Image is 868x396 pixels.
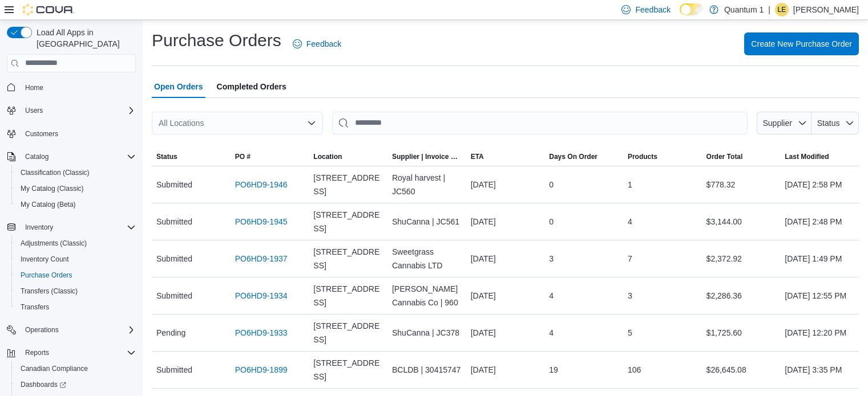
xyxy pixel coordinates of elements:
div: [DATE] [466,210,545,233]
span: 3 [549,252,554,266]
a: Canadian Compliance [16,362,92,375]
button: Reports [2,345,140,361]
span: Open Orders [154,75,203,98]
button: Catalog [21,150,53,164]
div: [DATE] 3:35 PM [780,358,859,381]
span: Status [156,152,177,161]
input: This is a search bar. After typing your query, hit enter to filter the results lower in the page. [332,112,748,134]
button: Transfers (Classic) [11,283,140,299]
span: 4 [549,289,554,303]
span: Operations [21,323,136,337]
div: [DATE] [466,284,545,307]
span: Status [817,119,840,128]
span: Pending [156,326,185,340]
span: Submitted [156,178,192,191]
span: Reports [21,346,136,360]
span: [STREET_ADDRESS] [313,245,383,272]
button: Operations [2,322,140,338]
button: Customers [2,125,140,142]
button: Location [309,148,387,166]
button: Adjustments (Classic) [11,235,140,251]
p: Quantum 1 [724,3,764,17]
span: Catalog [25,152,49,161]
button: Status [152,148,231,166]
span: Home [21,80,136,95]
span: 1 [628,178,632,191]
div: $1,725.60 [702,321,781,344]
span: Submitted [156,289,192,303]
span: [STREET_ADDRESS] [313,319,383,346]
h1: Purchase Orders [152,29,281,52]
span: LE [778,3,786,17]
a: PO6HD9-1945 [235,215,288,228]
button: Operations [21,323,63,337]
span: Customers [25,129,58,138]
div: $778.32 [702,173,781,196]
a: Purchase Orders [16,268,77,282]
span: Canadian Compliance [21,364,88,373]
span: Last Modified [785,152,829,161]
span: [STREET_ADDRESS] [313,208,383,235]
span: Supplier | Invoice Number [392,152,462,161]
span: My Catalog (Beta) [21,200,76,209]
span: ETA [471,152,484,161]
button: Users [21,104,47,117]
span: Dashboards [21,380,66,389]
div: $26,645.08 [702,358,781,381]
a: Adjustments (Classic) [16,236,91,250]
button: Reports [21,346,54,360]
div: [DATE] 2:58 PM [780,173,859,196]
span: Operations [25,325,59,334]
button: Inventory [2,219,140,235]
span: Canadian Compliance [16,362,136,375]
span: Feedback [635,4,670,15]
button: My Catalog (Beta) [11,197,140,213]
span: Users [21,104,136,117]
a: Feedback [288,32,346,55]
span: Days On Order [549,152,597,161]
span: Feedback [306,38,341,50]
span: My Catalog (Beta) [16,198,136,211]
span: 19 [549,363,558,377]
button: Products [623,148,702,166]
a: PO6HD9-1934 [235,289,288,303]
div: [DATE] [466,358,545,381]
a: Dashboards [11,377,140,393]
span: Submitted [156,363,192,377]
p: [PERSON_NAME] [793,3,859,17]
span: Submitted [156,215,192,228]
span: 3 [628,289,632,303]
span: Supplier [763,119,792,128]
button: Order Total [702,148,781,166]
span: 0 [549,178,554,191]
span: 4 [549,326,554,340]
a: Inventory Count [16,252,74,266]
span: [STREET_ADDRESS] [313,282,383,309]
div: Location [313,152,342,161]
button: Users [2,103,140,119]
button: Purchase Orders [11,267,140,283]
span: Catalog [21,150,136,164]
img: Cova [23,4,74,15]
a: Classification (Classic) [16,166,94,179]
span: Purchase Orders [16,268,136,282]
span: 7 [628,252,632,266]
span: Purchase Orders [21,271,72,280]
button: Status [812,112,859,134]
a: PO6HD9-1946 [235,178,288,191]
a: Home [21,81,48,95]
div: [DATE] [466,173,545,196]
a: Dashboards [16,378,71,391]
button: Days On Order [544,148,623,166]
span: Dashboards [16,378,136,391]
a: Customers [21,127,63,141]
span: Reports [25,348,49,357]
span: Classification (Classic) [16,166,136,179]
button: Transfers [11,299,140,315]
span: 106 [628,363,641,377]
span: Users [25,106,43,115]
button: Canadian Compliance [11,361,140,377]
span: Transfers (Classic) [21,287,78,296]
span: Transfers [16,300,136,314]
